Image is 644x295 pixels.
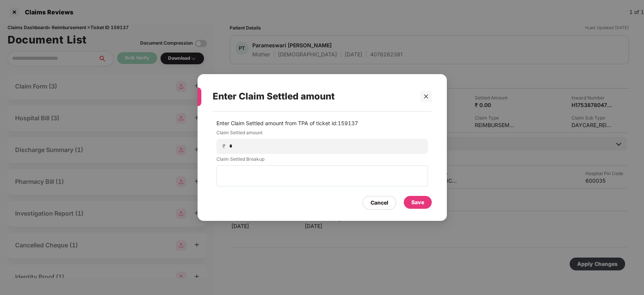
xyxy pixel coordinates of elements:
div: Save [411,198,424,206]
label: Claim Settled Breakup [216,156,428,165]
label: Claim Settled amount [216,129,428,139]
p: Enter Claim Settled amount from TPA of ticket id: 159137 [216,119,428,127]
div: Cancel [371,199,388,207]
div: Enter Claim Settled amount [213,82,414,111]
span: close [423,94,428,99]
span: ₹ [222,143,229,150]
